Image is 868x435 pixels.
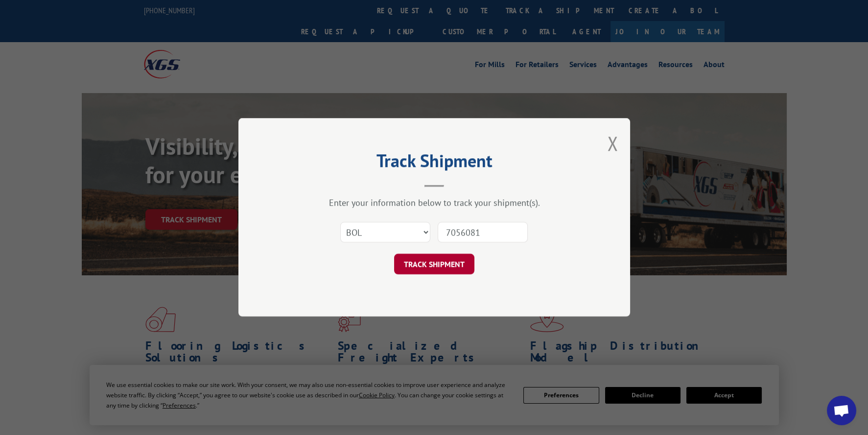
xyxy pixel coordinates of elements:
button: Close modal [607,130,618,156]
h2: Track Shipment [287,154,581,172]
div: Enter your information below to track your shipment(s). [287,197,581,209]
input: Number(s) [438,222,528,243]
button: TRACK SHIPMENT [394,254,474,275]
div: Open chat [827,396,856,425]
